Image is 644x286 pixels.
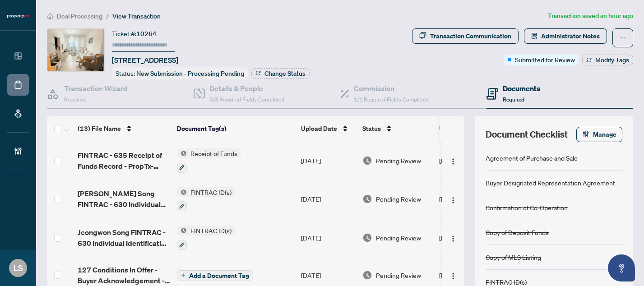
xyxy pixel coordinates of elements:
[47,13,53,19] span: home
[47,29,104,71] img: IMG-C12337845_1.jpg
[436,141,503,180] td: [PERSON_NAME]
[187,148,241,158] span: Receipt of Funds
[177,226,235,250] button: Status IconFINTRAC ID(s)
[106,11,109,21] li: /
[78,227,170,249] span: Jeongwon Song FINTRAC - 630 Individual Identification Record A - PropTx-OREA_[DATE] 16_28_46.pdf
[362,124,381,134] span: Status
[136,69,244,78] span: New Submission - Processing Pending
[177,187,187,197] img: Status Icon
[486,178,615,188] div: Buyer Designated Representation Agreement
[595,57,629,63] span: Modify Tags
[264,70,306,77] span: Change Status
[608,254,635,281] button: Open asap
[486,227,549,237] div: Copy of Deposit Funds
[136,30,157,38] span: 10264
[64,83,128,94] h4: Transaction Wizard
[7,14,29,19] img: logo
[362,194,372,204] img: Document Status
[362,156,372,166] img: Document Status
[78,188,170,210] span: [PERSON_NAME] Song FINTRAC - 630 Individual Identification Record B - PropTx-OREA_[DATE] 16_34_55...
[486,128,568,141] span: Document Checklist
[78,124,121,134] span: (13) File Name
[57,12,102,20] span: Deal Processing
[531,33,537,39] span: solution
[112,12,161,20] span: View Transaction
[449,197,457,204] img: Logo
[576,127,622,142] button: Manage
[74,116,173,141] th: (13) File Name
[297,218,359,257] td: [DATE]
[177,148,241,173] button: Status IconReceipt of Funds
[187,226,235,235] span: FINTRAC ID(s)
[446,153,460,168] button: Logo
[112,67,248,79] div: Status:
[177,226,187,235] img: Status Icon
[376,156,421,166] span: Pending Review
[78,150,170,171] span: FINTRAC - 635 Receipt of Funds Record - PropTx-OREA_[DATE] 16_49_11.pdf
[181,273,185,277] span: plus
[173,116,297,141] th: Document Tag(s)
[486,252,541,262] div: Copy of MLS Listing
[177,187,235,212] button: Status IconFINTRAC ID(s)
[430,29,511,43] div: Transaction Communication
[436,116,503,141] th: Uploaded By
[112,55,178,65] span: [STREET_ADDRESS]
[362,270,372,280] img: Document Status
[362,233,372,243] img: Document Status
[593,127,616,142] span: Manage
[359,116,436,141] th: Status
[177,269,253,281] button: Add a Document Tag
[524,28,607,44] button: Administrator Notes
[515,55,575,65] span: Submitted for Review
[503,83,540,94] h4: Documents
[436,218,503,257] td: [PERSON_NAME]
[14,262,23,274] span: LS
[486,153,578,163] div: Agreement of Purchase and Sale
[503,96,524,103] span: Required
[486,203,568,212] div: Confirmation of Co-Operation
[412,28,519,44] button: Transaction Communication
[376,233,421,243] span: Pending Review
[548,11,633,21] article: Transaction saved an hour ago
[297,141,359,180] td: [DATE]
[187,187,235,197] span: FINTRAC ID(s)
[177,270,253,281] button: Add a Document Tag
[446,192,460,206] button: Logo
[209,96,284,103] span: 3/3 Required Fields Completed
[354,96,429,103] span: 1/1 Required Fields Completed
[449,158,457,165] img: Logo
[541,29,600,43] span: Administrator Notes
[354,83,429,94] h4: Commission
[436,180,503,219] td: [PERSON_NAME]
[177,148,187,158] img: Status Icon
[297,116,359,141] th: Upload Date
[189,272,249,279] span: Add a Document Tag
[78,264,170,286] span: 127 Conditions In Offer - Buyer Acknowledgement - PropTx-OREA_[DATE] 16_19_03.pdf
[449,235,457,242] img: Logo
[209,83,284,94] h4: Details & People
[297,180,359,219] td: [DATE]
[446,231,460,245] button: Logo
[446,268,460,282] button: Logo
[449,272,457,280] img: Logo
[376,194,421,204] span: Pending Review
[251,68,310,79] button: Change Status
[376,270,421,280] span: Pending Review
[301,124,337,134] span: Upload Date
[64,96,86,103] span: Required
[112,28,157,39] div: Ticket #:
[582,55,633,65] button: Modify Tags
[620,35,626,41] span: ellipsis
